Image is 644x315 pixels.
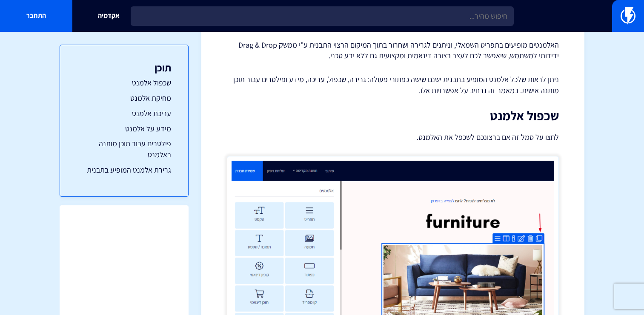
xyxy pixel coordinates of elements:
h3: תוכן [77,62,171,73]
a: גרירת אלמנט המופיע בתבנית [77,165,171,176]
a: מחיקת אלמנט [77,93,171,104]
a: שכפול אלמנט [77,77,171,88]
a: עריכת אלמנט [77,108,171,119]
a: פילטרים עבור תוכן מותנה באלמנט [77,138,171,160]
p: ניתן לראות שלכל אלמנט המופיע בתבנית ישנם שישה כפתורי פעולה: גרירה, שכפול, עריכה, מידע ופילטרים עב... [227,74,559,96]
a: מידע על אלמנט [77,123,171,134]
p: האלמנטים מופיעים בתפריט השמאלי, וניתנים לגרירה ושחרור בתוך המיקום הרצוי התבנית ע"י ממשק Drag & Dr... [227,40,559,61]
p: לחצו על סמל זה אם ברצונכם לשכפל את האלמנט. [227,131,559,143]
input: חיפוש מהיר... [131,6,514,26]
h2: שכפול אלמנט [227,109,559,123]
